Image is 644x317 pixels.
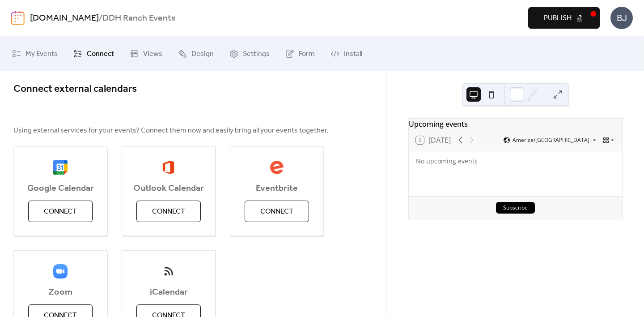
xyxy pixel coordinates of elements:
span: Settings [243,47,270,61]
a: Settings [223,40,276,67]
b: DDH Ranch Events [102,10,175,27]
span: Connect [260,206,293,217]
button: Subscribe [496,202,535,214]
a: Design [171,40,220,67]
a: Form [279,40,322,67]
span: Connect [152,206,185,217]
a: Connect [67,40,121,67]
img: ical [161,264,176,278]
span: Connect external calendars [13,79,137,99]
span: My Events [25,47,58,61]
button: Connect [136,201,201,222]
button: Connect [28,201,93,222]
span: Using external services for your events? Connect them now and easily bring all your events together. [13,125,328,136]
div: No upcoming events [416,157,615,165]
a: Install [324,40,369,67]
button: Connect [245,201,309,222]
span: Design [191,47,214,61]
span: Views [143,47,162,61]
img: logo [11,11,25,25]
a: My Events [5,40,64,67]
img: zoom [53,264,68,278]
span: Outlook Calendar [122,183,215,194]
span: Google Calendar [14,183,107,194]
span: Connect [44,206,77,217]
span: Eventbrite [230,183,323,194]
span: Connect [87,47,114,61]
img: outlook [162,160,174,175]
span: Install [344,47,362,61]
b: / [99,10,102,27]
span: iCalendar [122,287,215,298]
button: Publish [528,7,600,29]
img: google [53,160,68,175]
span: America/[GEOGRAPHIC_DATA] [513,137,589,143]
a: Views [123,40,169,67]
span: Zoom [14,287,107,298]
div: BJ [610,7,633,29]
a: [DOMAIN_NAME] [30,10,99,27]
span: Form [299,47,315,61]
img: eventbrite [270,160,284,175]
div: Upcoming events [409,119,622,129]
span: Publish [544,13,572,24]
